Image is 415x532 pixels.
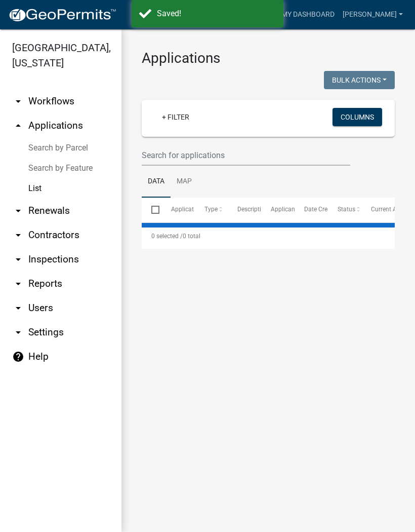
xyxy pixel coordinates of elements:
[371,206,413,213] span: Current Activity
[142,145,350,166] input: Search for applications
[142,223,395,249] div: 0 total
[12,326,24,338] i: arrow_drop_down
[277,5,339,24] a: My Dashboard
[271,206,297,213] span: Applicant
[12,95,24,107] i: arrow_drop_down
[142,166,171,198] a: Data
[261,198,295,222] datatable-header-cell: Applicant
[154,108,197,126] a: + Filter
[142,198,161,222] datatable-header-cell: Select
[328,198,361,222] datatable-header-cell: Status
[194,198,228,222] datatable-header-cell: Type
[12,120,24,132] i: arrow_drop_up
[142,50,395,67] h3: Applications
[157,8,276,20] div: Saved!
[151,233,183,240] span: 0 selected /
[12,351,24,363] i: help
[304,206,340,213] span: Date Created
[171,206,226,213] span: Application Number
[161,198,194,222] datatable-header-cell: Application Number
[333,108,382,126] button: Columns
[204,206,218,213] span: Type
[12,205,24,217] i: arrow_drop_down
[228,198,261,222] datatable-header-cell: Description
[324,71,395,89] button: Bulk Actions
[12,253,24,265] i: arrow_drop_down
[12,302,24,314] i: arrow_drop_down
[295,198,328,222] datatable-header-cell: Date Created
[12,278,24,290] i: arrow_drop_down
[361,198,395,222] datatable-header-cell: Current Activity
[237,206,268,213] span: Description
[12,229,24,241] i: arrow_drop_down
[338,206,355,213] span: Status
[171,166,198,198] a: Map
[339,5,407,24] a: [PERSON_NAME]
